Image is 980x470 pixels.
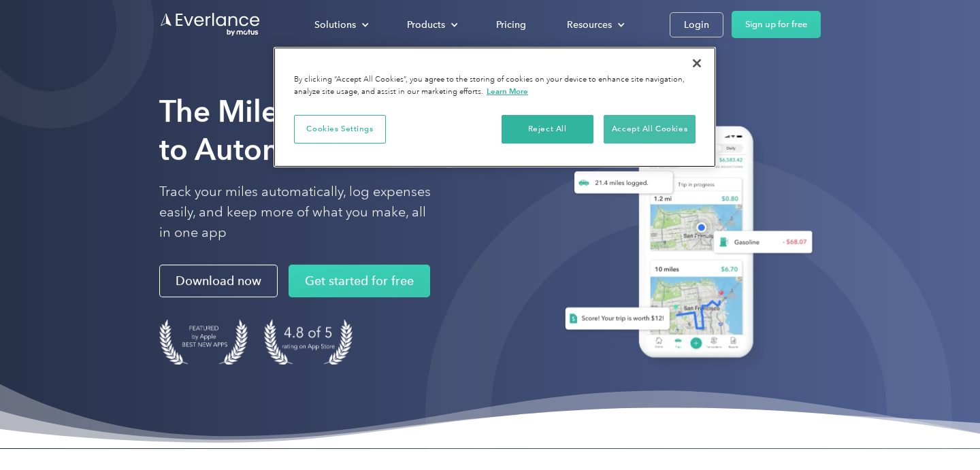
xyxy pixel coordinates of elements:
[294,74,696,98] div: By clicking “Accept All Cookies”, you agree to the storing of cookies on your device to enhance s...
[159,319,248,365] img: Badge for Featured by Apple Best New Apps
[393,13,469,37] div: Products
[274,47,716,167] div: Privacy
[264,319,353,365] img: 4.9 out of 5 stars on the app store
[159,182,431,243] p: Track your miles automatically, log expenses easily, and keep more of what you make, all in one app
[496,16,526,33] div: Pricing
[314,16,356,33] div: Solutions
[274,47,716,167] div: Cookie banner
[159,265,278,297] a: Download now
[604,115,696,144] button: Accept All Cookies
[502,115,593,144] button: Reject All
[407,16,445,33] div: Products
[670,12,723,37] a: Login
[684,16,709,33] div: Login
[159,12,261,37] a: Go to homepage
[483,13,540,37] a: Pricing
[289,265,430,297] a: Get started for free
[732,11,821,38] a: Sign up for free
[487,86,528,96] a: More information about your privacy, opens in a new tab
[567,16,612,33] div: Resources
[553,13,636,37] div: Resources
[294,115,386,144] button: Cookies Settings
[301,13,380,37] div: Solutions
[159,93,520,167] strong: The Mileage Tracking App to Automate Your Logs
[682,48,712,78] button: Close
